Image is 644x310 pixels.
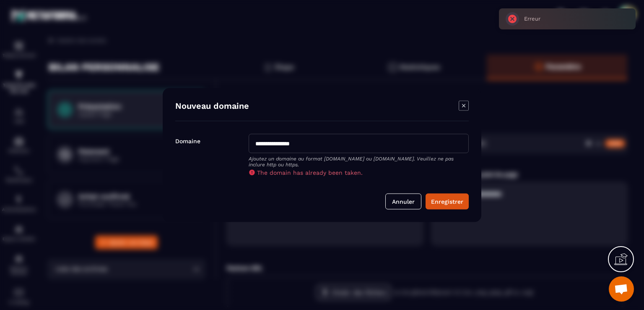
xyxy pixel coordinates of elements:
h4: Nouveau domaine [175,101,249,113]
button: Enregistrer [426,194,469,210]
p: Ajoutez un domaine au format [DOMAIN_NAME] ou [DOMAIN_NAME]. Veuillez ne pas inclure http ou https. [249,156,469,168]
span: The domain has already been taken. [257,169,363,176]
button: Annuler [385,194,421,210]
label: Domaine [175,138,200,144]
div: Ouvrir le chat [609,276,634,302]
